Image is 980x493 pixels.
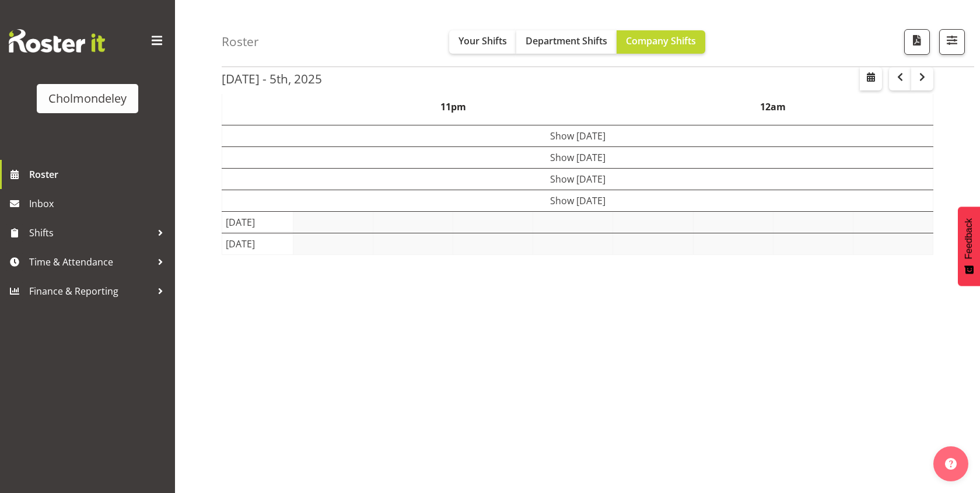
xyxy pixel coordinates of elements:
[626,34,696,47] span: Company Shifts
[222,211,293,233] td: [DATE]
[958,207,980,286] button: Feedback - Show survey
[516,30,617,54] button: Department Shifts
[222,71,322,86] h2: [DATE] - 5th, 2025
[613,93,933,120] th: 12am
[29,166,169,183] span: Roster
[48,90,127,107] div: Cholmondeley
[222,125,933,146] td: Show [DATE]
[293,93,613,120] th: 11pm
[459,34,507,47] span: Your Shifts
[29,282,152,300] span: Finance & Reporting
[964,218,974,259] span: Feedback
[222,168,933,190] td: Show [DATE]
[9,29,105,53] img: Rosterit website logo
[29,253,152,271] span: Time & Attendance
[939,29,965,55] button: Filter Shifts
[860,67,882,90] button: Select a specific date within the roster.
[449,30,516,54] button: Your Shifts
[222,146,933,168] td: Show [DATE]
[904,29,930,55] button: Download a PDF of the roster according to the set date range.
[222,190,933,211] td: Show [DATE]
[617,30,705,54] button: Company Shifts
[222,233,293,254] td: [DATE]
[29,224,152,242] span: Shifts
[945,458,957,470] img: help-xxl-2.png
[222,35,259,48] h4: Roster
[29,195,169,212] span: Inbox
[526,34,607,47] span: Department Shifts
